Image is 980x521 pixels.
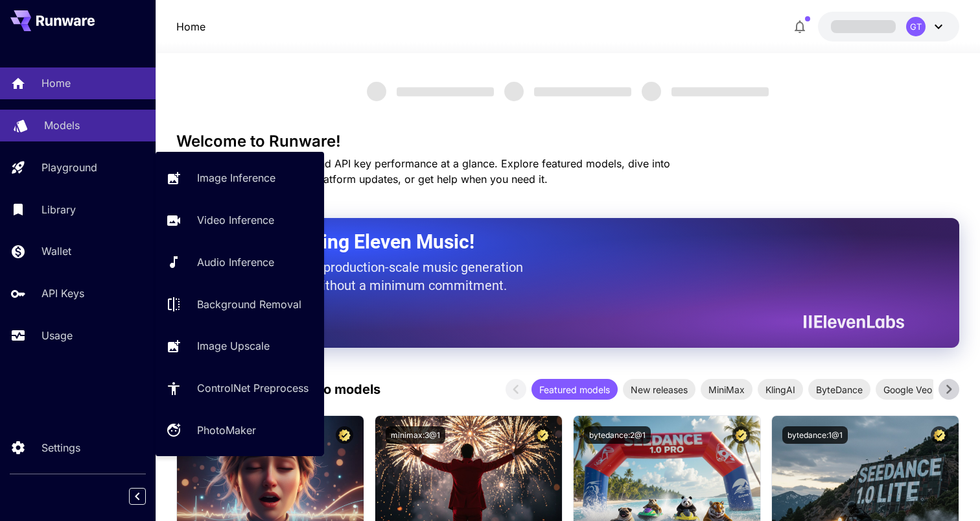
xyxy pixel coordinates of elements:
p: Audio Inference [197,254,274,270]
a: Image Upscale [156,330,324,362]
button: Certified Model – Vetted for best performance and includes a commercial license. [534,426,552,444]
p: Library [41,202,76,217]
p: Image Inference [197,170,275,186]
p: Background Removal [197,297,301,312]
p: Video Inference [197,212,274,228]
button: Certified Model – Vetted for best performance and includes a commercial license. [732,426,750,444]
p: Home [41,75,71,91]
a: Background Removal [156,288,324,320]
button: Certified Model – Vetted for best performance and includes a commercial license. [931,426,948,444]
p: PhotoMaker [197,422,256,438]
span: MiniMax [701,383,752,396]
button: bytedance:2@1 [584,426,651,444]
a: Audio Inference [156,247,324,278]
a: Video Inference [156,204,324,236]
button: minimax:3@1 [386,426,445,444]
button: Collapse sidebar [129,488,146,505]
p: Image Upscale [197,338,270,354]
p: Usage [41,328,73,343]
a: Image Inference [156,162,324,194]
p: ControlNet Preprocess [197,380,309,396]
span: KlingAI [758,383,803,396]
button: Certified Model – Vetted for best performance and includes a commercial license. [336,426,353,444]
span: Google Veo [876,383,940,396]
p: Models [44,117,80,133]
h2: Now Supporting Eleven Music! [209,230,894,254]
span: New releases [623,383,695,396]
p: Wallet [41,243,71,259]
div: Collapse sidebar [139,485,156,508]
h3: Welcome to Runware! [176,132,959,151]
span: Featured models [531,383,618,396]
span: Check out your usage stats and API key performance at a glance. Explore featured models, dive int... [176,157,670,186]
nav: breadcrumb [176,19,205,34]
div: GT [906,17,926,36]
p: Home [176,19,205,34]
p: API Keys [41,285,84,301]
p: The only way to get production-scale music generation from Eleven Labs without a minimum commitment. [209,258,533,295]
button: bytedance:1@1 [782,426,848,444]
p: Playground [41,160,97,175]
span: ByteDance [808,383,870,396]
a: PhotoMaker [156,415,324,446]
a: ControlNet Preprocess [156,372,324,404]
p: Settings [41,440,80,455]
